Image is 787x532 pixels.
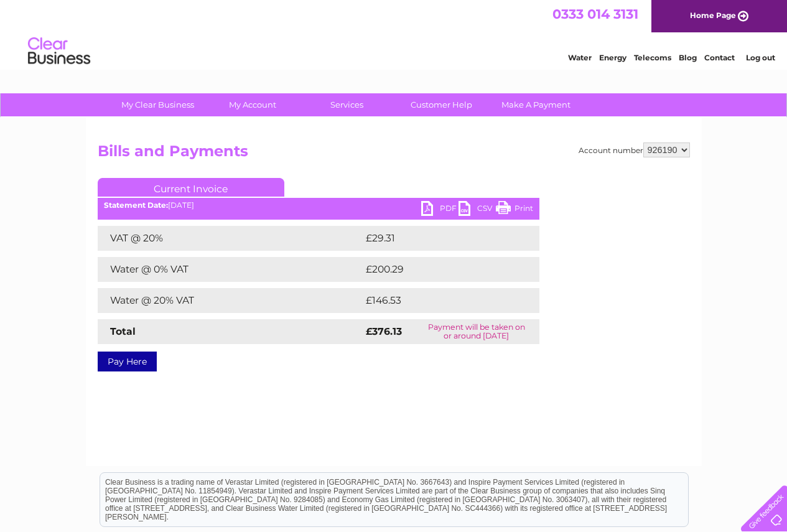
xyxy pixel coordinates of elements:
[746,53,775,62] a: Log out
[98,257,363,282] td: Water @ 0% VAT
[704,53,735,62] a: Contact
[579,142,690,157] div: Account number
[98,352,157,371] a: Pay Here
[363,226,513,251] td: £29.31
[98,142,690,166] h2: Bills and Payments
[98,201,539,210] div: [DATE]
[552,6,638,22] a: 0333 014 3131
[98,178,284,197] a: Current Invoice
[568,53,592,62] a: Water
[363,288,516,313] td: £146.53
[599,53,626,62] a: Energy
[104,200,168,210] b: Statement Date:
[110,325,136,337] strong: Total
[679,53,697,62] a: Blog
[634,53,671,62] a: Telecoms
[459,201,496,219] a: CSV
[98,288,363,313] td: Water @ 20% VAT
[496,201,533,219] a: Print
[27,32,91,70] img: logo.png
[98,226,363,251] td: VAT @ 20%
[366,325,402,337] strong: £376.13
[390,93,493,116] a: Customer Help
[421,201,459,219] a: PDF
[100,7,688,60] div: Clear Business is a trading name of Verastar Limited (registered in [GEOGRAPHIC_DATA] No. 3667643...
[363,257,518,282] td: £200.29
[296,93,398,116] a: Services
[106,93,209,116] a: My Clear Business
[485,93,587,116] a: Make A Payment
[201,93,304,116] a: My Account
[414,319,539,344] td: Payment will be taken on or around [DATE]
